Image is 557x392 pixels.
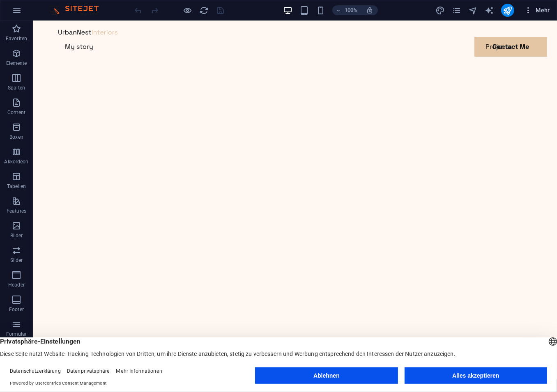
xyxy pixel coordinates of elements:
p: Features [7,208,26,214]
span: Mehr [524,6,550,14]
p: Formular [6,331,27,337]
button: Mehr [521,4,553,17]
i: Seite neu laden [200,6,209,15]
i: AI Writer [485,6,494,15]
p: Boxen [9,134,23,140]
p: Akkordeon [4,158,28,165]
img: Editor Logo [47,5,109,15]
button: text_generator [485,5,495,15]
i: Veröffentlichen [503,6,512,15]
p: Tabellen [7,183,26,190]
button: design [435,5,445,15]
h6: 100% [345,5,358,15]
button: pages [452,5,462,15]
p: Slider [10,257,23,264]
p: Header [8,282,25,288]
i: Navigator [468,6,478,15]
button: navigator [468,5,478,15]
button: publish [501,4,514,17]
p: Elemente [6,60,27,66]
i: Bei Größenänderung Zoomstufe automatisch an das gewählte Gerät anpassen. [366,7,373,14]
p: Bilder [10,232,23,239]
p: Content [7,109,25,116]
p: Favoriten [6,35,27,42]
button: reload [199,5,209,15]
p: Spalten [8,85,25,91]
button: 100% [332,5,361,15]
p: Footer [9,306,24,313]
i: Seiten (Strg+Alt+S) [452,6,461,15]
